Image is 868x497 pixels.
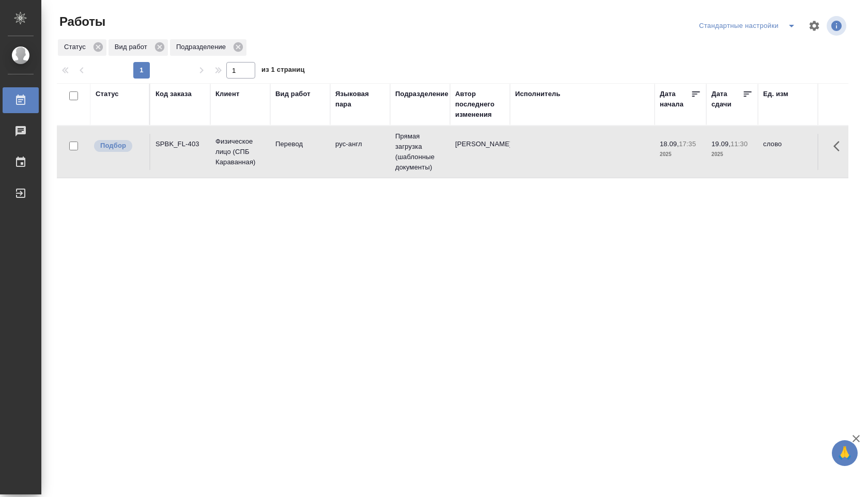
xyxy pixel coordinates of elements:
p: Вид работ [115,42,151,52]
p: Физическое лицо (СПБ Караванная) [215,136,265,167]
div: Вид работ [275,89,311,99]
p: 19.09, [711,140,731,148]
div: Ед. изм [763,89,788,99]
div: Вид работ [109,39,168,56]
td: слово [758,134,818,170]
div: Автор последнего изменения [455,89,505,120]
td: рус-англ [330,134,390,170]
td: [PERSON_NAME] [450,134,510,170]
button: 🙏 [832,440,858,466]
p: Статус [64,42,89,52]
p: 11:30 [731,140,748,148]
div: Языковая пара [335,89,385,110]
div: split button [696,18,802,34]
span: из 1 страниц [261,64,305,79]
button: Здесь прячутся важные кнопки [827,134,852,159]
span: Настроить таблицу [802,13,827,38]
div: SPBK_FL-403 [156,139,205,149]
p: 18.09, [660,140,679,148]
div: Статус [58,39,106,56]
p: 17:35 [679,140,696,148]
p: Подбор [100,141,126,151]
div: Исполнитель [515,89,561,99]
div: Клиент [215,89,239,99]
div: Можно подбирать исполнителей [93,139,144,153]
td: Прямая загрузка (шаблонные документы) [390,126,450,178]
span: Работы [57,13,105,30]
div: Дата начала [660,89,691,110]
p: Подразделение [176,42,229,52]
span: 🙏 [836,442,854,464]
span: Посмотреть информацию [827,16,848,36]
p: 2025 [660,149,701,160]
div: Код заказа [156,89,192,99]
div: Статус [96,89,119,99]
div: Подразделение [170,39,246,56]
div: Дата сдачи [711,89,742,110]
p: 2025 [711,149,753,160]
p: Перевод [275,139,325,149]
div: Подразделение [395,89,448,99]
